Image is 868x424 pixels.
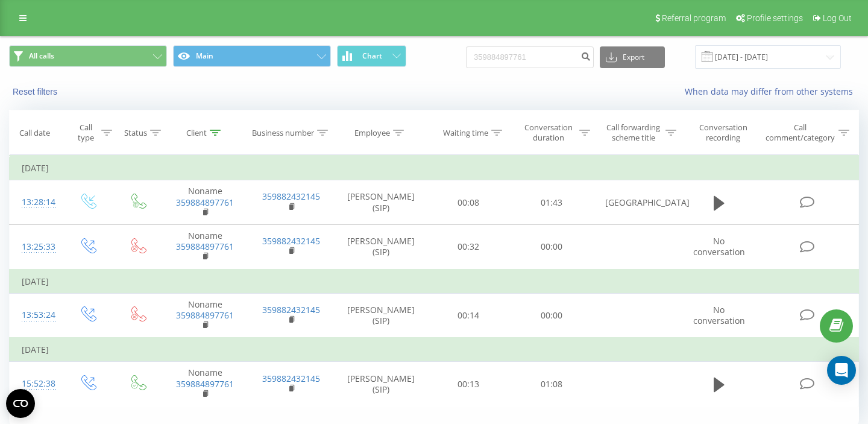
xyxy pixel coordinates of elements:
td: [PERSON_NAME] (SIP) [335,293,427,338]
a: 359882432145 [262,304,320,315]
a: 359884897761 [176,241,234,252]
td: [PERSON_NAME] (SIP) [335,224,427,269]
div: Conversation recording [690,122,756,143]
td: 00:00 [510,224,593,269]
div: 15:52:38 [22,372,51,396]
a: 359882432145 [262,373,320,384]
div: Waiting time [443,128,488,138]
td: 01:08 [510,362,593,407]
span: No conversation [693,235,745,258]
span: No conversation [693,304,745,326]
div: 13:25:33 [22,235,51,259]
td: 00:32 [427,224,511,269]
div: 13:53:24 [22,303,51,327]
td: Noname [162,224,248,269]
td: 00:13 [427,362,511,407]
span: Log Out [823,13,852,23]
td: Noname [162,180,248,225]
a: 359884897761 [176,378,234,390]
button: Reset filters [9,86,63,97]
div: Open Intercom Messenger [827,356,856,385]
div: Client [186,128,207,138]
a: 359882432145 [262,235,320,247]
button: All calls [9,45,167,67]
div: Status [124,128,147,138]
div: Call type [73,122,98,143]
a: When data may differ from other systems [685,86,859,97]
button: Export [600,46,665,68]
div: Call forwarding scheme title [604,122,662,143]
button: Chart [337,45,406,67]
span: Profile settings [747,13,803,23]
span: All calls [29,51,54,61]
div: Business number [252,128,314,138]
td: [GEOGRAPHIC_DATA] [593,180,679,225]
td: [DATE] [10,270,859,294]
td: [DATE] [10,338,859,362]
span: Referral program [662,13,726,23]
td: 01:43 [510,180,593,225]
span: Chart [362,52,382,60]
div: Call comment/category [765,122,835,143]
td: [PERSON_NAME] (SIP) [335,362,427,407]
td: Noname [162,362,248,407]
td: Noname [162,293,248,338]
td: [DATE] [10,156,859,180]
td: 00:08 [427,180,511,225]
a: 359884897761 [176,309,234,321]
button: Main [173,45,331,67]
a: 359882432145 [262,191,320,202]
div: Employee [354,128,390,138]
td: 00:00 [510,293,593,338]
div: 13:28:14 [22,191,51,214]
td: [PERSON_NAME] (SIP) [335,180,427,225]
button: Open CMP widget [6,389,35,418]
div: Call date [19,128,50,138]
input: Search by number [466,46,594,68]
div: Conversation duration [521,122,576,143]
a: 359884897761 [176,197,234,208]
td: 00:14 [427,293,511,338]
